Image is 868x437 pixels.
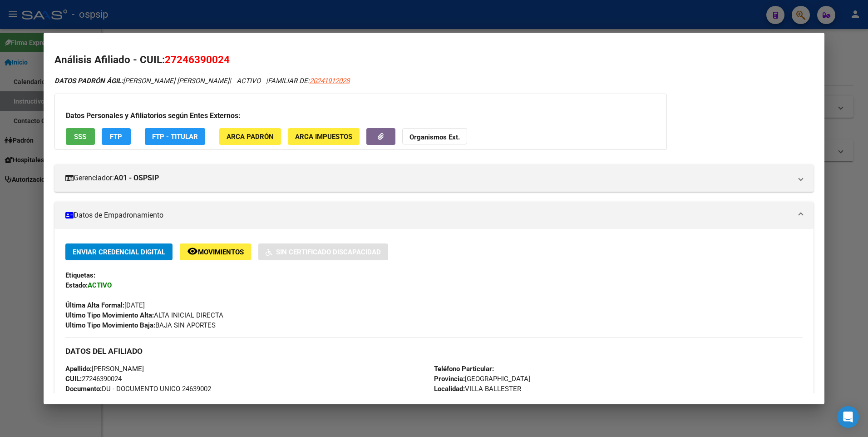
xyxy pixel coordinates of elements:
strong: Provincia: [434,375,465,383]
span: DU - DOCUMENTO UNICO 24639002 [65,385,211,393]
strong: Última Alta Formal: [65,301,124,309]
strong: A01 - OSPSIP [114,173,159,184]
strong: Etiquetas: [65,271,95,279]
strong: DATOS PADRÓN ÁGIL: [54,77,123,85]
span: 27246390024 [65,375,122,383]
span: 27246390024 [165,54,230,65]
button: Movimientos [180,243,251,260]
div: Open Intercom Messenger [837,406,859,428]
span: Sin Certificado Discapacidad [276,248,381,256]
button: Enviar Credencial Digital [65,243,173,260]
strong: Teléfono Particular: [434,365,494,373]
span: BAJA SIN APORTES [65,321,216,329]
span: Movimientos [198,248,244,256]
strong: ACTIVO [88,281,112,289]
span: ALTA INICIAL DIRECTA [65,311,223,319]
mat-panel-title: Gerenciador: [65,173,792,184]
mat-icon: remove_red_eye [187,246,198,257]
button: SSS [66,128,95,145]
strong: Documento: [65,385,102,393]
span: SSS [74,133,86,141]
strong: Localidad: [434,385,465,393]
button: ARCA Impuestos [288,128,360,145]
span: FAMILIAR DE: [268,77,350,85]
mat-expansion-panel-header: Gerenciador:A01 - OSPSIP [54,164,814,192]
strong: Apellido: [65,365,92,373]
span: [GEOGRAPHIC_DATA] [434,375,530,383]
span: FTP [110,133,122,141]
h2: Análisis Afiliado - CUIL: [54,52,814,68]
mat-panel-title: Datos de Empadronamiento [65,210,792,221]
span: [PERSON_NAME] [65,365,144,373]
button: ARCA Padrón [219,128,281,145]
strong: Ultimo Tipo Movimiento Alta: [65,311,154,319]
span: 20241912028 [310,77,350,85]
span: Enviar Credencial Digital [73,248,165,256]
span: ARCA Padrón [227,133,274,141]
strong: CUIL: [65,375,82,383]
span: [PERSON_NAME] [PERSON_NAME] [54,77,229,85]
strong: Estado: [65,281,88,289]
h3: DATOS DEL AFILIADO [65,346,803,356]
i: | ACTIVO | [54,77,350,85]
strong: Organismos Ext. [409,133,460,141]
button: FTP [102,128,131,145]
h3: Datos Personales y Afiliatorios según Entes Externos: [66,110,656,121]
span: ARCA Impuestos [295,133,352,141]
button: FTP - Titular [145,128,205,145]
strong: Ultimo Tipo Movimiento Baja: [65,321,155,329]
mat-expansion-panel-header: Datos de Empadronamiento [54,202,814,229]
button: Sin Certificado Discapacidad [258,243,388,260]
span: VILLA BALLESTER [434,385,521,393]
button: Organismos Ext. [402,128,467,145]
span: FTP - Titular [152,133,198,141]
span: [DATE] [65,301,145,309]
